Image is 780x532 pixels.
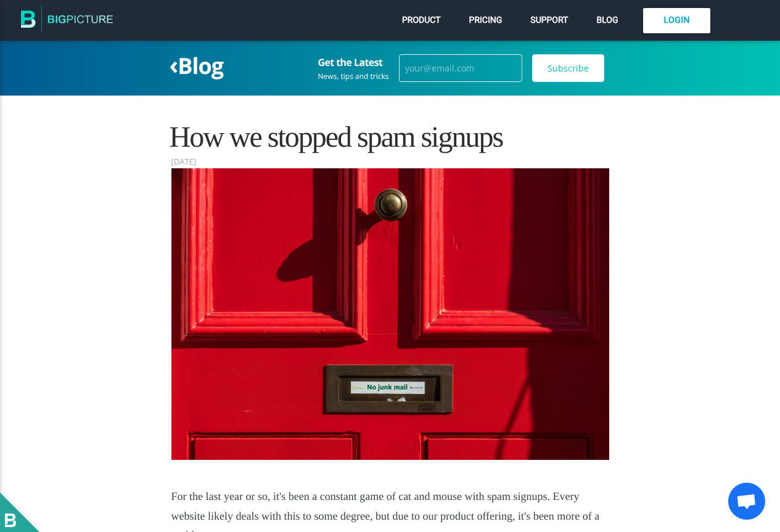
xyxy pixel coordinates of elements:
time: [DATE] [171,155,197,168]
img: junk-mail.jpg [171,168,609,460]
a: Pricing [466,12,506,28]
input: Subscribe [532,54,604,83]
a: ‹Blog [170,51,224,81]
span: ‹ [170,47,178,81]
a: Ανοιχτή συνομιλία [728,483,765,520]
div: News, tips and tricks [318,73,389,80]
img: BigPicture-logo-whitev2.png [5,514,16,527]
h3: Get the Latest [318,57,389,68]
a: Support [527,12,571,28]
span: Pricing [469,15,503,25]
a: Login [643,8,710,33]
a: Blog [593,12,621,28]
a: Product [399,12,444,28]
input: your@email.com [399,54,522,83]
img: The BigPicture.io Blog [21,5,113,36]
span: Product [402,15,441,25]
h1: How we stopped spam signups [171,120,609,154]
